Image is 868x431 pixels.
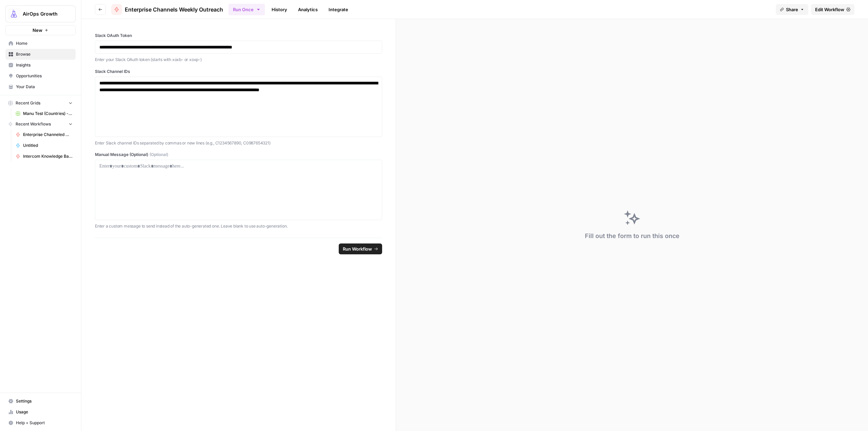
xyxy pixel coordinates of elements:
span: Untitled [23,142,73,149]
a: Enterprise Channels Weekly Outreach [111,4,223,15]
span: Enterprise Channeled Weekly Outreach (OLD) [23,132,73,138]
a: Settings [5,396,76,407]
span: Run Workflow [343,246,372,252]
span: (Optional) [150,152,168,158]
a: Your Data [5,81,76,92]
span: New [33,27,42,34]
span: Recent Workflows [16,121,51,127]
a: Analytics [294,4,322,15]
span: Opportunities [16,73,73,79]
button: Run Once [229,4,265,15]
a: Intercom Knowledge Base Daily Update [13,151,76,162]
span: Usage [16,409,73,415]
a: Home [5,38,76,49]
span: Insights [16,62,73,68]
button: Share [776,4,808,15]
span: Intercom Knowledge Base Daily Update [23,153,73,159]
button: Recent Grids [5,98,76,108]
span: Enterprise Channels Weekly Outreach [125,5,223,14]
span: Share [786,6,798,13]
p: Enter your Slack OAuth token (starts with xoxb- or xoxp-) [95,56,382,63]
a: Enterprise Channeled Weekly Outreach (OLD) [13,129,76,140]
span: Help + Support [16,420,73,426]
a: History [268,4,291,15]
label: Manual Message (Optional) [95,152,382,158]
a: Insights [5,60,76,71]
button: Workspace: AirOps Growth [5,5,76,22]
span: Your Data [16,84,73,90]
button: Help + Support [5,417,76,428]
span: Home [16,40,73,46]
button: Recent Workflows [5,119,76,129]
a: Opportunities [5,71,76,81]
a: Integrate [324,4,352,15]
label: Slack OAuth Token [95,33,382,39]
p: Enter a custom message to send instead of the auto-generated one. Leave blank to use auto-generat... [95,223,382,230]
a: Usage [5,407,76,417]
p: Enter Slack channel IDs separated by commas or new lines (e.g., C1234567890, C0987654321) [95,140,382,146]
span: Settings [16,398,73,404]
span: Edit Workflow [815,6,844,13]
a: Browse [5,49,76,60]
span: AirOps Growth [23,11,64,17]
button: New [5,25,76,35]
div: Fill out the form to run this once [585,231,679,241]
span: Browse [16,51,73,57]
a: Edit Workflow [811,4,854,15]
span: Recent Grids [16,100,40,106]
a: Manu Test (Countries) - Grid [13,108,76,119]
label: Slack Channel IDs [95,68,382,75]
img: AirOps Growth Logo [8,8,20,20]
button: Run Workflow [339,243,382,254]
span: Manu Test (Countries) - Grid [23,111,73,117]
a: Untitled [13,140,76,151]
